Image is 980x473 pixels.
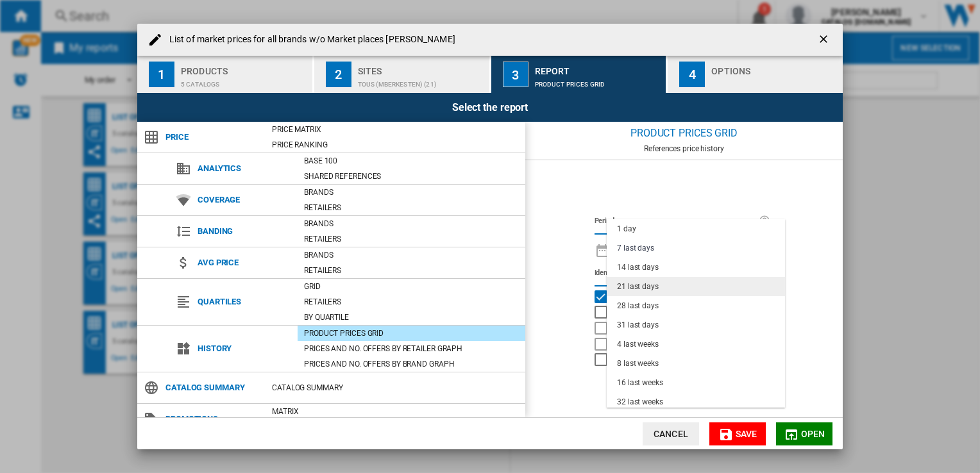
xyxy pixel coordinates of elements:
div: 7 last days [617,243,654,254]
div: 31 last days [617,320,659,331]
div: 14 last days [617,262,659,273]
div: 21 last days [617,281,659,292]
div: 1 day [617,224,636,235]
div: 28 last days [617,301,659,311]
div: 16 last weeks [617,378,663,388]
div: 8 last weeks [617,358,659,369]
div: 32 last weeks [617,397,663,408]
div: 4 last weeks [617,339,659,350]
